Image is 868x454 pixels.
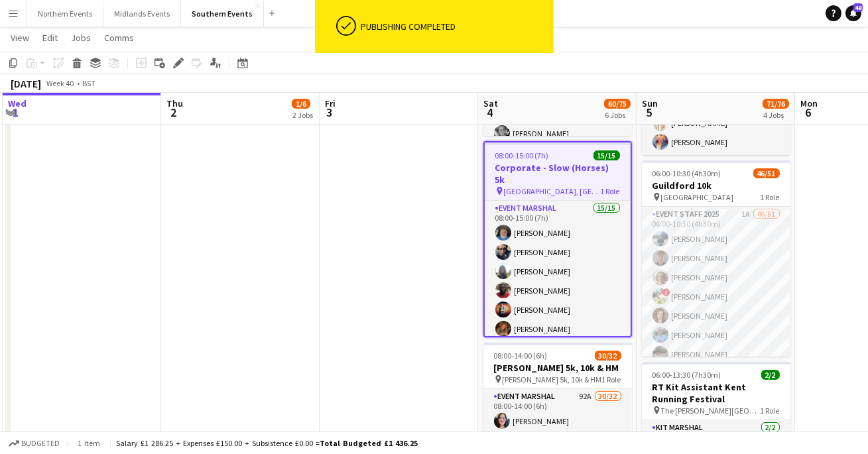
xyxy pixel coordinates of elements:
[595,351,621,361] span: 30/32
[82,78,95,88] div: BST
[494,351,548,361] span: 08:00-14:00 (6h)
[71,32,91,44] span: Jobs
[642,97,658,109] span: Sun
[761,406,780,416] span: 1 Role
[7,436,62,451] button: Budgeted
[37,29,63,46] a: Edit
[103,1,181,27] button: Midlands Events
[361,21,548,32] div: Publishing completed
[753,168,780,178] span: 46/51
[6,105,27,120] span: 1
[483,362,632,374] h3: [PERSON_NAME] 5k, 10k & HM
[661,192,734,202] span: [GEOGRAPHIC_DATA]
[761,370,780,380] span: 2/2
[323,105,336,120] span: 3
[761,192,780,202] span: 1 Role
[66,29,96,46] a: Jobs
[104,32,134,44] span: Comms
[662,288,670,296] span: !
[652,168,721,178] span: 06:00-10:30 (4h30m)
[99,29,139,46] a: Comms
[320,438,418,448] span: Total Budgeted £1 436.25
[798,105,818,120] span: 6
[800,97,818,109] span: Mon
[853,3,863,12] span: 48
[642,180,790,192] h3: Guildford 10k
[485,162,631,186] h3: Corporate - Slow (Horses) 5k
[166,97,183,109] span: Thu
[481,105,498,120] span: 4
[11,32,29,44] span: View
[27,1,103,27] button: Northern Events
[325,97,336,109] span: Fri
[292,99,310,109] span: 1/6
[601,186,620,196] span: 1 Role
[504,186,601,196] span: [GEOGRAPHIC_DATA], [GEOGRAPHIC_DATA]
[44,78,77,88] span: Week 40
[5,29,34,46] a: View
[21,439,60,448] span: Budgeted
[763,110,788,120] div: 4 Jobs
[604,99,631,109] span: 60/75
[292,110,313,120] div: 2 Jobs
[495,150,549,160] span: 08:00-15:00 (7h)
[181,1,264,27] button: Southern Events
[605,110,630,120] div: 6 Jobs
[8,97,27,109] span: Wed
[483,141,632,337] app-job-card: 08:00-15:00 (7h)15/15Corporate - Slow (Horses) 5k [GEOGRAPHIC_DATA], [GEOGRAPHIC_DATA]1 RoleEvent...
[73,438,105,448] span: 1 item
[503,374,602,384] span: [PERSON_NAME] 5k, 10k & HM
[763,99,789,109] span: 71/76
[642,381,790,405] h3: RT Kit Assistant Kent Running Festival
[11,77,41,90] div: [DATE]
[116,438,418,448] div: Salary £1 286.25 + Expenses £150.00 + Subsistence £0.00 =
[661,406,761,416] span: The [PERSON_NAME][GEOGRAPHIC_DATA]
[652,370,721,380] span: 06:00-13:30 (7h30m)
[42,32,58,44] span: Edit
[164,105,183,120] span: 2
[640,105,658,120] span: 5
[602,374,621,384] span: 1 Role
[642,160,790,357] app-job-card: 06:00-10:30 (4h30m)46/51Guildford 10k [GEOGRAPHIC_DATA]1 RoleEvent Staff 20251A46/5106:00-10:30 (...
[483,97,498,109] span: Sat
[593,150,620,160] span: 15/15
[845,5,861,21] a: 48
